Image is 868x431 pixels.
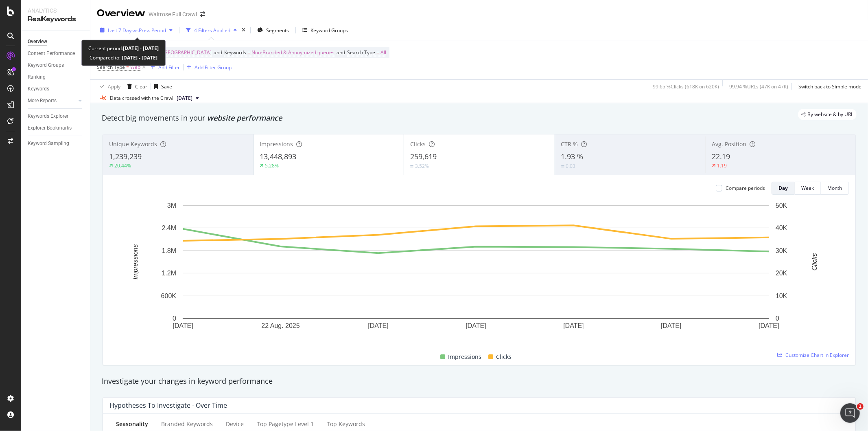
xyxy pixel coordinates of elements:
a: Keyword Groups [28,61,84,70]
div: Hypotheses to Investigate - Over Time [109,401,227,409]
text: Clicks [811,253,818,271]
div: Data crossed with the Crawl [110,95,173,102]
div: Device [226,420,244,428]
span: Avg. Position [712,140,746,148]
text: 50K [776,202,787,209]
span: Clicks [496,352,512,362]
div: Clear [135,83,147,90]
a: Keywords Explorer [28,112,84,121]
span: Impressions [260,140,293,148]
div: Content Performance [28,49,75,58]
img: Equal [410,165,413,167]
div: RealKeywords [28,15,83,24]
span: All [380,47,386,58]
span: 2025 Aug. 27th [177,95,192,102]
span: 1 [857,403,864,410]
div: Keywords Explorer [28,112,68,121]
span: Segments [266,27,289,34]
text: 2.4M [162,224,176,231]
div: 0.03 [566,163,576,169]
text: Impressions [132,244,139,279]
a: Ranking [28,73,84,81]
div: Add Filter [158,64,180,71]
text: 30K [776,247,787,254]
div: Keyword Groups [28,61,64,70]
span: CTR % [561,140,578,148]
button: Switch back to Simple mode [795,80,861,93]
span: = [376,49,379,56]
button: [DATE] [173,93,202,103]
a: Overview [28,37,84,46]
button: Last 7 DaysvsPrev. Period [97,24,176,37]
div: Top pagetype Level 1 [257,420,314,428]
div: Overview [28,37,47,46]
text: 22 Aug. 2025 [261,323,300,330]
iframe: Intercom live chat [840,403,860,423]
text: 0 [173,315,176,322]
div: Switch back to Simple mode [798,83,861,90]
span: Non-Branded & Anonymized queries [251,47,335,58]
span: Unique Keywords [109,140,157,148]
div: Keywords [28,85,49,93]
text: 40K [776,224,787,231]
div: Week [801,185,814,191]
button: 4 Filters Applied [183,24,240,37]
div: Branded Keywords [161,420,213,428]
span: 259,619 [410,152,437,161]
text: 1.8M [162,247,176,254]
div: Compare periods [726,185,765,191]
span: Clicks [410,140,426,148]
button: Apply [97,80,120,93]
text: [DATE] [563,323,584,330]
div: Explorer Bookmarks [28,124,72,132]
div: Investigate your changes in keyword performance [102,376,857,387]
span: and [214,49,222,56]
div: Ranking [28,73,46,81]
text: 1.2M [162,270,176,277]
span: Search Type [347,49,375,56]
div: Overview [97,7,145,20]
div: 99.65 % Clicks ( 618K on 620K ) [653,83,719,90]
button: Clear [124,80,147,93]
text: [DATE] [368,323,388,330]
div: Current period: [88,44,159,53]
button: Month [821,182,849,195]
span: Customize Chart in Explorer [785,352,849,358]
a: Keyword Sampling [28,139,84,148]
div: Save [161,83,172,90]
div: Keyword Groups [310,27,348,34]
text: [DATE] [661,323,681,330]
span: = [247,49,250,56]
div: 20.44% [114,162,131,169]
div: Seasonality [116,420,148,428]
span: 1,239,239 [109,152,142,161]
div: A chart. [109,201,842,343]
span: Impressions [448,352,482,362]
div: Top Keywords [327,420,365,428]
span: Web [130,62,140,73]
text: 0 [776,315,779,322]
div: 4 Filters Applied [194,27,230,34]
div: 1.19 [717,162,727,169]
text: [DATE] [173,323,193,330]
div: Apply [108,83,120,90]
div: 3.52% [415,163,429,169]
button: Add Filter Group [184,62,232,72]
a: Customize Chart in Explorer [777,352,849,358]
div: More Reports [28,97,57,105]
text: [DATE] [759,323,779,330]
div: 99.94 % URLs ( 47K on 47K ) [729,83,788,90]
span: 1.93 % [561,152,584,161]
button: Week [795,182,821,195]
b: [DATE] - [DATE] [123,45,159,52]
div: Add Filter Group [195,64,232,71]
text: [DATE] [466,323,486,330]
span: By website & by URL [807,112,853,117]
a: Explorer Bookmarks [28,124,84,132]
div: Month [827,185,842,191]
div: Keyword Sampling [28,139,69,148]
button: Keyword Groups [299,24,351,37]
img: Equal [561,165,564,167]
span: = [126,64,129,70]
a: Keywords [28,85,84,93]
